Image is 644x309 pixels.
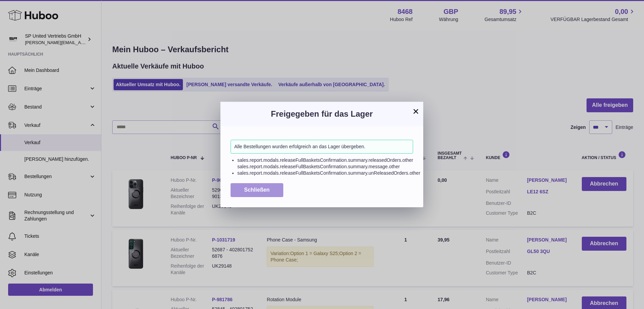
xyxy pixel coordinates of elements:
h3: Freigegeben für das Lager [231,109,413,119]
li: sales.report.modals.releaseFullBasketsConfirmation.summary.unReleasedOrders.other [237,170,413,176]
li: sales.report.modals.releaseFullBasketsConfirmation.summary.releasedOrders.other sales.report.moda... [237,157,413,170]
span: Schließen [244,187,270,193]
button: × [412,107,420,115]
button: Schließen [231,183,283,197]
div: Alle Bestellungen wurden erfolgreich an das Lager übergeben. [231,140,413,154]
